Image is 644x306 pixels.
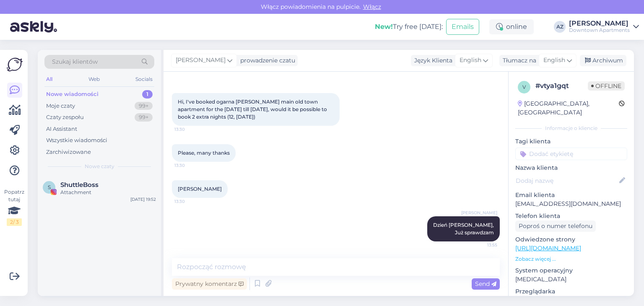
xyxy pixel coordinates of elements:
div: Try free [DATE]: [375,22,443,32]
span: 13:30 [174,126,206,132]
span: [PERSON_NAME] [176,56,226,65]
div: Moje czaty [46,102,75,110]
span: 13:30 [174,162,206,169]
a: [URL][DOMAIN_NAME] [515,244,581,252]
p: Zobacz więcej ... [515,255,627,263]
div: 1 [142,90,153,99]
span: Hi, I've booked ogarna [PERSON_NAME] main old town apartment for the [DATE] till [DATE], would it... [178,99,328,120]
input: Dodać etykietę [515,148,627,160]
div: 2 / 3 [7,218,22,226]
div: Prywatny komentarz [172,278,247,290]
div: Wszystkie wiadomości [46,136,107,145]
div: [DATE] 19:52 [130,196,156,202]
p: [MEDICAL_DATA] [515,275,627,284]
div: AZ [554,21,566,33]
span: English [460,56,481,65]
div: Nowe wiadomości [46,90,99,99]
div: Downtown Apartments [569,27,630,34]
div: 99+ [135,113,153,122]
span: 13:30 [174,198,206,205]
span: Włącz [361,3,384,10]
div: online [489,19,534,34]
span: Nowe czaty [85,163,114,170]
div: [GEOGRAPHIC_DATA], [GEOGRAPHIC_DATA] [518,99,619,117]
span: [PERSON_NAME] [461,210,497,216]
input: Dodaj nazwę [516,176,618,185]
div: All [44,74,54,85]
p: Nazwa klienta [515,163,627,172]
span: English [543,56,565,65]
div: # vtya1gqt [535,81,588,91]
p: System operacyjny [515,266,627,275]
div: Zarchiwizowane [46,148,91,156]
div: Czaty zespołu [46,113,84,122]
div: AI Assistant [46,125,77,133]
button: Emails [446,19,479,35]
span: v [522,84,526,90]
p: Telefon klienta [515,212,627,220]
div: Archiwum [580,55,626,66]
span: ShuttleBoss [60,181,99,189]
span: [PERSON_NAME] [178,186,222,192]
div: Poproś o numer telefonu [515,220,596,232]
span: Dzień [PERSON_NAME], Już sprawdzam [433,222,494,236]
p: Tagi klienta [515,137,627,146]
div: prowadzenie czatu [237,56,295,65]
div: Tłumacz na [499,56,536,65]
span: S [48,184,51,190]
div: Informacje o kliencie [515,124,627,132]
div: 99+ [135,102,153,110]
div: Język Klienta [411,56,452,65]
img: Askly Logo [7,57,23,73]
span: 13:55 [466,242,497,248]
p: [EMAIL_ADDRESS][DOMAIN_NAME] [515,200,627,208]
p: Email klienta [515,191,627,200]
p: Odwiedzone strony [515,235,627,244]
a: [PERSON_NAME]Downtown Apartments [569,20,639,34]
span: Send [475,280,496,288]
div: Popatrz tutaj [7,188,22,226]
div: Attachment [60,189,156,196]
span: Offline [588,81,625,91]
p: Przeglądarka [515,287,627,296]
span: Szukaj klientów [52,57,98,66]
span: Please, many thanks [178,150,230,156]
div: Web [87,74,101,85]
div: Socials [134,74,154,85]
div: [PERSON_NAME] [569,20,630,27]
b: New! [375,23,393,31]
